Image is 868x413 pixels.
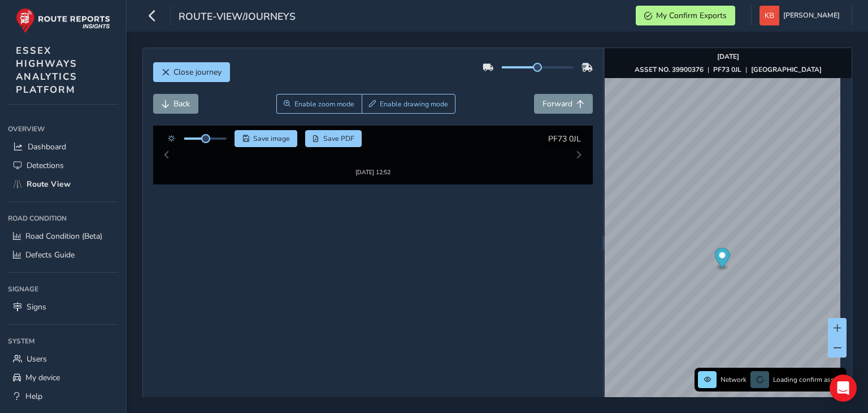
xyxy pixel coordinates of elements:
strong: [GEOGRAPHIC_DATA] [751,65,822,74]
a: Detections [8,156,118,175]
span: [PERSON_NAME] [783,6,840,25]
span: My device [25,372,60,383]
a: My device [8,368,118,387]
strong: PF73 0JL [713,65,741,74]
span: Route View [27,179,71,190]
span: Detections [27,160,64,171]
a: Dashboard [8,137,118,156]
span: Enable zoom mode [294,100,354,109]
button: PDF [305,130,362,147]
button: My Confirm Exports [636,6,735,25]
a: Users [8,350,118,368]
button: Forward [534,94,593,114]
div: [DATE] 12:52 [338,153,407,162]
span: Users [27,354,47,364]
img: diamond-layout [759,6,779,25]
div: Overview [8,121,118,137]
div: Open Intercom Messenger [830,375,857,402]
span: Road Condition (Beta) [25,231,102,242]
div: | | [635,65,822,74]
a: Defects Guide [8,246,118,264]
div: Map marker [715,248,730,271]
strong: [DATE] [717,52,739,61]
button: Save [235,130,297,147]
strong: ASSET NO. 39900376 [635,65,704,74]
a: Help [8,387,118,406]
button: Draw [362,94,456,114]
span: Save PDF [323,134,354,143]
span: Enable drawing mode [380,100,448,109]
span: Dashboard [28,141,66,152]
button: Back [153,94,198,114]
img: rr logo [16,8,110,33]
span: ESSEX HIGHWAYS ANALYTICS PLATFORM [16,44,77,96]
span: Back [173,98,190,109]
div: System [8,333,118,350]
div: Signage [8,281,118,298]
span: Forward [542,98,572,109]
a: Route View [8,175,118,193]
a: Road Condition (Beta) [8,227,118,246]
span: Signs [27,302,46,312]
span: My Confirm Exports [656,10,727,21]
div: Road Condition [8,210,118,227]
button: Close journey [153,62,230,82]
span: Save image [253,134,290,143]
img: Thumbnail frame [338,143,407,153]
span: PF73 0JL [548,134,581,144]
span: Help [25,391,42,402]
span: Close journey [173,67,222,78]
span: Loading confirm assets [773,375,843,384]
button: [PERSON_NAME] [759,6,844,25]
a: Signs [8,298,118,316]
span: route-view/journeys [179,10,296,25]
span: Defects Guide [25,249,75,260]
button: Zoom [276,94,362,114]
span: Network [721,375,747,384]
